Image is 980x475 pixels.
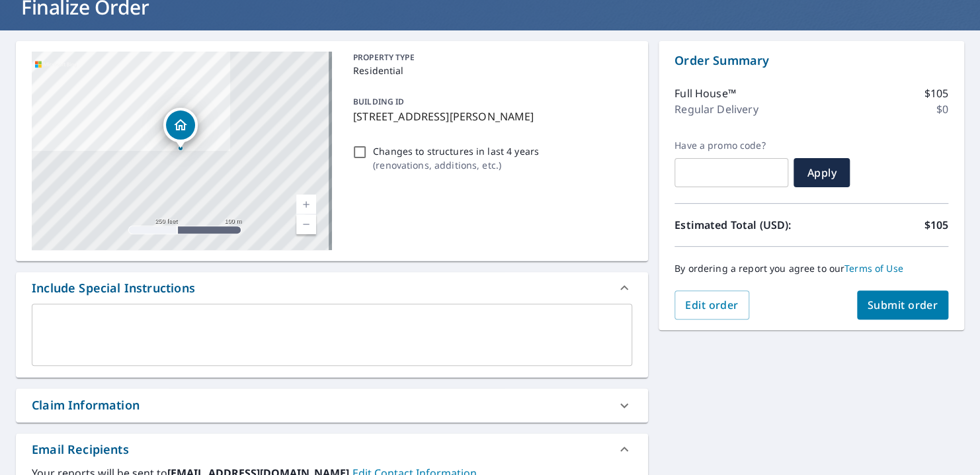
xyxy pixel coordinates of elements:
p: $105 [924,85,948,101]
button: Apply [794,158,850,187]
p: PROPERTY TYPE [353,52,627,64]
button: Submit order [857,290,949,320]
div: Email Recipients [16,433,648,465]
p: Regular Delivery [674,101,758,117]
p: $0 [936,101,948,117]
button: Edit order [674,290,749,320]
div: Claim Information [32,396,140,414]
p: $105 [924,217,948,233]
p: By ordering a report you agree to our [674,263,948,275]
p: BUILDING ID [353,96,404,107]
a: Current Level 17, Zoom In [296,194,316,214]
div: Dropped pin, building 1, Residential property, 1518 Watrous Dr Titusville, FL 32780 [163,108,198,149]
p: Estimated Total (USD): [674,217,811,233]
div: Include Special Instructions [16,272,648,304]
p: Changes to structures in last 4 years [373,144,539,158]
p: Full House™ [674,85,736,101]
div: Claim Information [16,388,648,422]
a: Terms of Use [844,262,903,275]
div: Email Recipients [32,441,129,458]
span: Apply [804,165,839,180]
span: Submit order [868,298,938,312]
div: Include Special Instructions [32,279,195,297]
p: [STREET_ADDRESS][PERSON_NAME] [353,108,627,124]
span: Edit order [685,298,739,312]
p: Residential [353,64,627,77]
p: Order Summary [674,52,948,69]
p: ( renovations, additions, etc. ) [373,158,539,172]
label: Have a promo code? [674,140,788,151]
a: Current Level 17, Zoom Out [296,214,316,234]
